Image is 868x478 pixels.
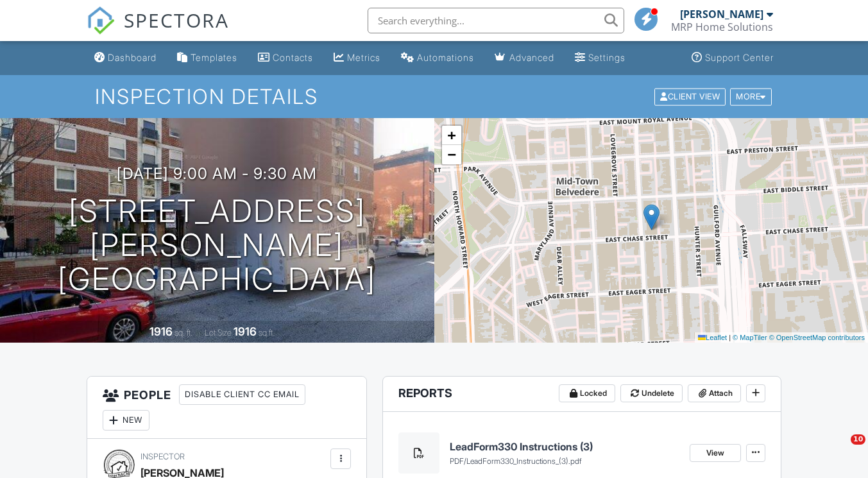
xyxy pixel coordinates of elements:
a: Contacts [253,46,318,70]
h3: [DATE] 9:00 am - 9:30 am [117,165,317,182]
a: Advanced [489,46,559,70]
div: Dashboard [108,52,157,63]
a: © OpenStreetMap contributors [769,334,865,341]
div: Disable Client CC Email [179,384,305,405]
img: Marker [643,204,660,230]
span: | [729,334,731,341]
span: 10 [851,434,865,445]
div: More [730,88,772,105]
span: SPECTORA [124,6,229,33]
a: SPECTORA [87,17,229,44]
a: Zoom out [442,145,461,164]
div: New [103,410,149,431]
h1: Inspection Details [95,85,773,108]
a: Templates [172,46,243,70]
span: − [447,146,455,162]
a: Settings [570,46,631,70]
a: © MapTiler [733,334,767,341]
div: 1916 [149,325,173,338]
img: The Best Home Inspection Software - Spectora [87,6,115,35]
span: sq.ft. [259,328,275,337]
div: MRP Home Solutions [671,21,773,33]
h1: [STREET_ADDRESS][PERSON_NAME] [GEOGRAPHIC_DATA] [21,194,414,296]
a: Dashboard [89,46,162,70]
a: Zoom in [442,126,461,145]
div: [PERSON_NAME] [680,8,763,21]
span: Lot Size [205,328,232,337]
span: Inspector [140,452,185,461]
span: sq. ft. [174,328,192,337]
div: Advanced [509,52,554,63]
div: 1916 [234,325,257,338]
div: Settings [588,52,625,63]
div: Client View [654,88,726,105]
a: Client View [653,91,729,101]
div: Automations [417,52,474,63]
span: + [447,127,455,143]
a: Metrics [328,46,386,70]
input: Search everything... [368,8,624,33]
div: Metrics [347,52,380,63]
div: Contacts [273,52,313,63]
div: Templates [191,52,237,63]
a: Support Center [686,46,779,70]
h3: People [87,377,366,439]
iframe: Intercom live chat [824,434,855,465]
a: Automations (Basic) [396,46,479,70]
div: Support Center [705,52,774,63]
a: Leaflet [698,334,727,341]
